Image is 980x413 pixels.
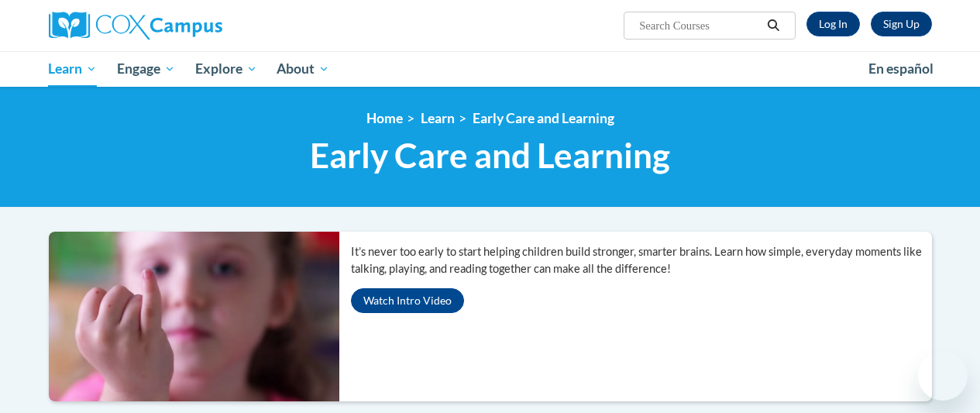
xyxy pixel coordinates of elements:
a: Home [366,110,403,126]
p: It’s never too early to start helping children build stronger, smarter brains. Learn how simple, ... [351,243,932,277]
a: Early Care and Learning [473,110,614,126]
span: Engage [117,60,175,78]
button: Search [762,16,785,35]
img: Cox Campus [49,12,222,40]
a: Log In [806,12,860,36]
span: About [277,60,329,78]
iframe: Button to launch messaging window [918,351,968,401]
div: Main menu [37,51,944,87]
span: En español [868,60,934,77]
input: Search Courses [638,16,762,35]
a: Cox Campus [49,12,328,40]
a: About [266,51,339,87]
a: Explore [185,51,267,87]
a: Learn [421,110,455,126]
a: Learn [39,51,108,87]
a: En español [858,53,944,85]
a: Engage [107,51,185,87]
span: Learn [48,60,97,78]
button: Watch Intro Video [351,288,464,313]
span: Early Care and Learning [310,135,670,176]
span: Explore [195,60,257,78]
a: Register [871,12,932,36]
